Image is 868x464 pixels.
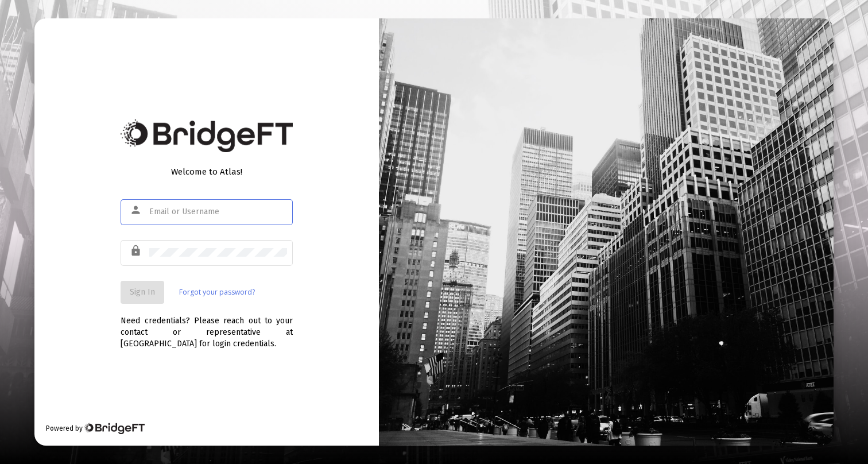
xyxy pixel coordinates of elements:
a: Forgot your password? [179,287,255,298]
div: Powered by [46,423,144,434]
img: Bridge Financial Technology Logo [84,423,144,434]
span: Sign In [130,287,155,297]
mat-icon: person [130,203,144,217]
img: Bridge Financial Technology Logo [121,119,293,152]
input: Email or Username [149,207,287,216]
div: Need credentials? Please reach out to your contact or representative at [GEOGRAPHIC_DATA] for log... [121,304,293,350]
button: Sign In [121,281,164,304]
div: Welcome to Atlas! [121,166,293,177]
mat-icon: lock [130,244,144,258]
